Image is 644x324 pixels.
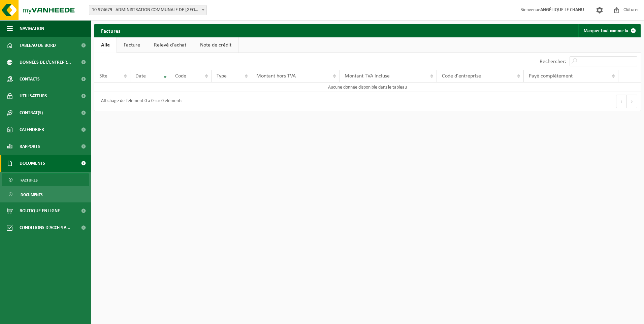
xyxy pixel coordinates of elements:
[2,188,89,201] a: Documents
[147,37,193,53] a: Relevé d'achat
[98,95,182,107] div: Affichage de l'élément 0 à 0 sur 0 éléments
[99,73,107,79] span: Site
[89,5,207,15] span: 10-974679 - ADMINISTRATION COMMUNALE DE BASSENGE - BASSENGE
[21,174,38,187] span: Factures
[94,83,641,92] td: Aucune donnée disponible dans le tableau
[2,173,89,186] a: Factures
[135,73,146,79] span: Date
[89,5,206,15] span: 10-974679 - ADMINISTRATION COMMUNALE DE BASSENGE - BASSENGE
[20,138,40,155] span: Rapports
[20,54,71,71] span: Données de l'entrepr...
[627,95,637,108] button: Next
[529,73,573,79] span: Payé complètement
[20,202,60,219] span: Boutique en ligne
[20,20,44,37] span: Navigation
[540,7,584,12] strong: ANGÉLIQUE LE CHANU
[20,104,43,121] span: Contrat(s)
[256,73,296,79] span: Montant hors TVA
[217,73,227,79] span: Type
[21,188,43,201] span: Documents
[94,37,117,53] a: Alle
[540,59,566,64] label: Rechercher:
[616,95,627,108] button: Previous
[193,37,238,53] a: Note de crédit
[20,121,44,138] span: Calendrier
[175,73,186,79] span: Code
[117,37,147,53] a: Facture
[20,88,47,104] span: Utilisateurs
[94,24,127,37] h2: Factures
[20,37,56,54] span: Tableau de bord
[20,219,70,236] span: Conditions d'accepta...
[578,24,640,37] button: Marquer tout comme lu
[442,73,481,79] span: Code d'entreprise
[345,73,390,79] span: Montant TVA incluse
[20,155,45,172] span: Documents
[20,71,40,88] span: Contacts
